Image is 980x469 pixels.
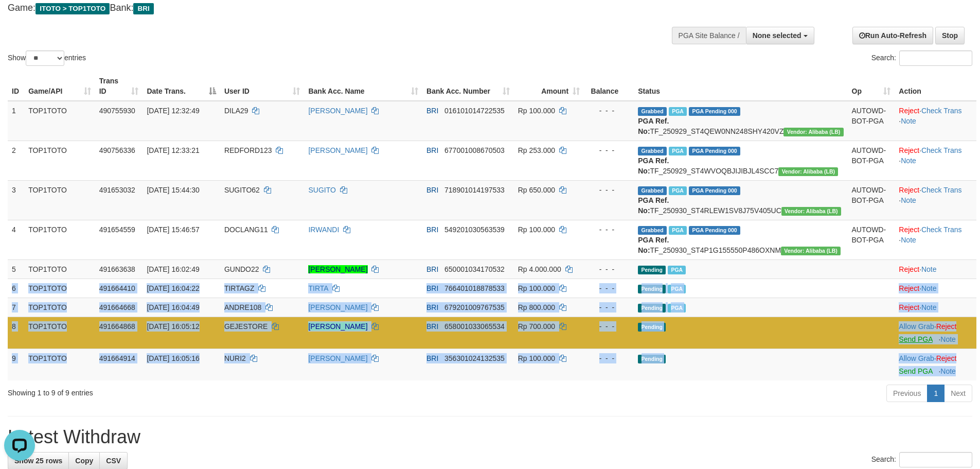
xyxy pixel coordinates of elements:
[308,107,367,115] a: [PERSON_NAME]
[444,284,505,292] span: Copy 766401018878533 to clipboard
[426,146,438,154] span: BRI
[899,335,932,343] a: Send PGA
[899,354,936,362] span: ·
[133,3,153,14] span: BRI
[899,284,919,292] a: Reject
[634,180,847,220] td: TF_250930_ST4RLEW1SV8J75V405UC
[444,303,505,311] span: Copy 679201009767535 to clipboard
[308,303,367,311] a: [PERSON_NAME]
[588,264,630,274] div: - - -
[426,186,438,194] span: BRI
[638,236,669,254] b: PGA Ref. No:
[901,157,916,165] a: Note
[224,322,268,331] span: GEJESTORE
[848,220,895,259] td: AUTOWD-BOT-PGA
[901,117,916,125] a: Note
[8,384,401,398] div: Showing 1 to 9 of 9 entries
[895,141,976,180] td: · ·
[8,141,24,180] td: 2
[783,128,843,136] span: Vendor URL: https://dashboard.q2checkout.com/secure
[899,265,919,273] a: Reject
[8,180,24,220] td: 3
[669,147,687,155] span: Marked by adsalif
[689,107,740,116] span: PGA Pending
[308,284,328,292] a: TIRTA
[308,186,335,194] a: SUGITO
[895,180,976,220] td: · ·
[899,107,919,115] a: Reject
[672,27,746,44] div: PGA Site Balance /
[444,186,505,194] span: Copy 718901014197533 to clipboard
[8,349,24,380] td: 9
[99,186,135,194] span: 491653032
[518,303,555,311] span: Rp 800.000
[940,367,956,375] a: Note
[106,457,121,465] span: CSV
[638,323,666,332] span: Pending
[638,186,667,195] span: Grabbed
[848,101,895,141] td: AUTOWD-BOT-PGA
[75,457,93,465] span: Copy
[689,186,740,195] span: PGA Pending
[895,220,976,259] td: · ·
[921,186,962,194] a: Check Trans
[304,72,422,101] th: Bank Acc. Name: activate to sort column ascending
[426,284,438,292] span: BRI
[8,50,86,66] label: Show entries
[668,304,686,312] span: PGA
[24,349,95,380] td: TOP1TOTO
[224,354,246,362] span: NURI2
[588,353,630,363] div: - - -
[8,427,972,447] h1: Latest Withdraw
[921,284,937,292] a: Note
[921,146,962,154] a: Check Trans
[99,354,135,362] span: 491664914
[99,107,135,115] span: 490755930
[220,72,305,101] th: User ID: activate to sort column ascending
[899,322,936,331] span: ·
[308,225,339,234] a: IRWANDI
[634,72,847,101] th: Status
[147,146,199,154] span: [DATE] 12:33:21
[781,247,841,255] span: Vendor URL: https://dashboard.q2checkout.com/secure
[588,224,630,235] div: - - -
[24,279,95,298] td: TOP1TOTO
[935,27,965,44] a: Stop
[24,298,95,317] td: TOP1TOTO
[147,354,199,362] span: [DATE] 16:05:16
[638,107,667,116] span: Grabbed
[444,354,505,362] span: Copy 356301024132535 to clipboard
[638,285,666,293] span: Pending
[638,355,666,363] span: Pending
[444,107,505,115] span: Copy 016101014722535 to clipboard
[588,185,630,195] div: - - -
[24,317,95,349] td: TOP1TOTO
[518,265,561,273] span: Rp 4.000.000
[224,146,272,154] span: REDFORD123
[99,146,135,154] span: 490756336
[778,167,838,176] span: Vendor URL: https://dashboard.q2checkout.com/secure
[638,226,667,235] span: Grabbed
[35,3,110,14] span: ITOTO > TOP1TOTO
[944,385,972,402] a: Next
[899,354,934,362] a: Allow Grab
[224,265,259,273] span: GUNDO22
[147,225,199,234] span: [DATE] 15:46:57
[147,265,199,273] span: [DATE] 16:02:49
[24,141,95,180] td: TOP1TOTO
[871,452,972,467] label: Search:
[99,303,135,311] span: 491664668
[224,186,260,194] span: SUGITO62
[426,303,438,311] span: BRI
[422,72,514,101] th: Bank Acc. Number: activate to sort column ascending
[895,298,976,317] td: ·
[927,385,945,402] a: 1
[638,304,666,312] span: Pending
[848,72,895,101] th: Op: activate to sort column ascending
[224,225,268,234] span: DOCLANG11
[99,284,135,292] span: 491664410
[518,284,555,292] span: Rp 100.000
[588,302,630,312] div: - - -
[8,317,24,349] td: 8
[426,322,438,331] span: BRI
